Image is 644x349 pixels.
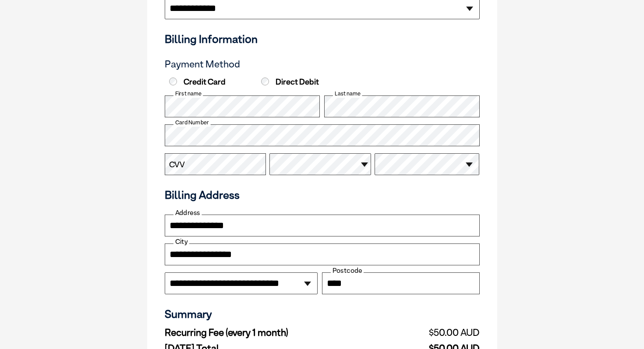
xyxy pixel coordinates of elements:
label: Postcode [331,267,364,275]
label: Address [173,209,202,217]
td: Recurring Fee (every 1 month) [165,325,386,341]
h3: Summary [165,307,480,321]
h3: Billing Information [165,32,480,46]
h3: Billing Address [165,188,480,201]
input: Credit Card [169,78,177,85]
label: City [173,238,189,246]
h3: Payment Method [165,59,480,70]
label: Direct Debit [259,77,349,87]
label: First name [173,90,203,98]
input: Direct Debit [261,78,269,85]
label: Card Number [173,119,211,127]
td: $50.00 AUD [386,325,479,341]
label: Credit Card [167,77,257,87]
label: CVV [169,159,185,170]
label: Last name [333,90,362,98]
